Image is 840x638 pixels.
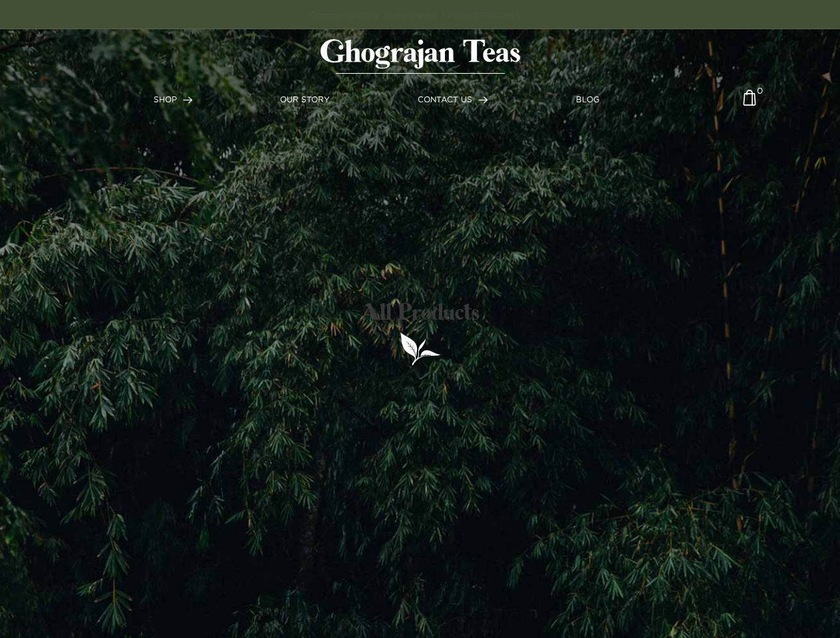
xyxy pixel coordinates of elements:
a: SHOP [154,94,193,106]
a: CONTACT US [418,94,488,106]
span: 0 [757,84,763,90]
img: forward-arrow.svg [183,96,193,104]
h2: All Products [361,300,480,325]
img: cart-icon-matt.svg [743,90,756,116]
img: logo-leaf.svg [399,332,442,366]
a: 0 [743,90,756,116]
img: forward-arrow.svg [478,96,488,104]
img: logo-matt.svg [321,39,520,74]
span: CONTACT US [418,95,472,104]
span: SHOP [154,95,177,104]
a: BLOG [576,94,599,106]
a: OUR STORY [280,94,330,106]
